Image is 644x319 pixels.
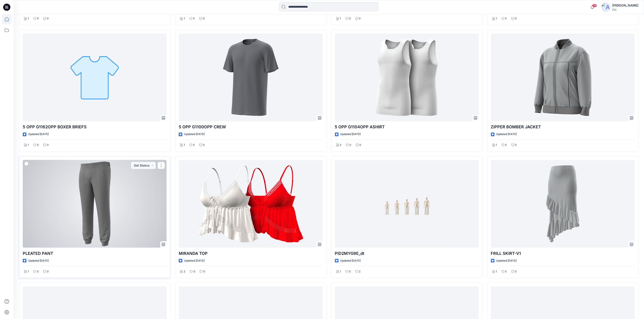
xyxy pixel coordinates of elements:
[335,124,479,130] p: 5 OPP G1104OPP ASHIRT
[37,269,39,274] p: 0
[491,34,635,121] a: ZIPPER BOMBER JACKET
[28,143,29,147] p: 1
[23,250,167,257] p: PLEATED PANT
[203,143,205,147] p: 0
[28,16,29,21] p: 1
[496,258,517,263] p: Updated [DATE]
[203,269,205,274] p: 0
[179,250,323,257] p: MIRANDA TOP
[515,143,517,147] p: 0
[28,258,49,263] p: Updated [DATE]
[601,3,610,12] img: avatar
[335,34,479,121] a: 5 OPP G1104OPP ASHIRT
[184,132,205,137] p: Updated [DATE]
[184,269,185,274] p: 2
[515,269,517,274] p: 0
[515,16,517,21] p: 0
[612,3,638,8] div: [PERSON_NAME]
[193,269,195,274] p: 0
[47,16,49,21] p: 0
[496,269,497,274] p: 1
[496,132,517,137] p: Updated [DATE]
[335,250,479,257] p: PID2MYG9E_dt
[491,160,635,248] a: FRILL SKIRT-V1
[179,34,323,121] a: 5 OPP G1100OPP CREW
[37,16,39,21] p: 0
[28,132,49,137] p: Updated [DATE]
[496,143,497,147] p: 1
[496,16,497,21] p: 1
[340,16,341,21] p: 1
[360,143,361,147] p: 0
[47,143,49,147] p: 0
[28,269,29,274] p: 1
[203,16,205,21] p: 0
[23,124,167,130] p: 5 OPP G1162OPP BOXER BRIEFS
[23,34,167,121] a: 5 OPP G1162OPP BOXER BRIEFS
[349,16,351,21] p: 0
[340,132,361,137] p: Updated [DATE]
[193,16,195,21] p: 0
[193,143,195,147] p: 0
[179,124,323,130] p: 5 OPP G1100OPP CREW
[505,16,507,21] p: 0
[350,143,351,147] p: 0
[179,160,323,248] a: MIRANDA TOP
[592,4,597,7] span: 59
[340,269,341,274] p: 1
[37,143,39,147] p: 0
[335,160,479,248] a: PID2MYG9E_dt
[359,269,361,274] p: 2
[359,16,361,21] p: 0
[491,250,635,257] p: FRILL SKIRT-V1
[491,124,635,130] p: ZIPPER BOMBER JACKET
[47,269,49,274] p: 0
[23,160,167,248] a: PLEATED PANT
[505,143,507,147] p: 0
[340,258,361,263] p: Updated [DATE]
[184,258,205,263] p: Updated [DATE]
[612,8,638,11] div: PIC
[184,16,185,21] p: 1
[340,143,341,147] p: 2
[349,269,351,274] p: 0
[184,143,185,147] p: 1
[505,269,507,274] p: 0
